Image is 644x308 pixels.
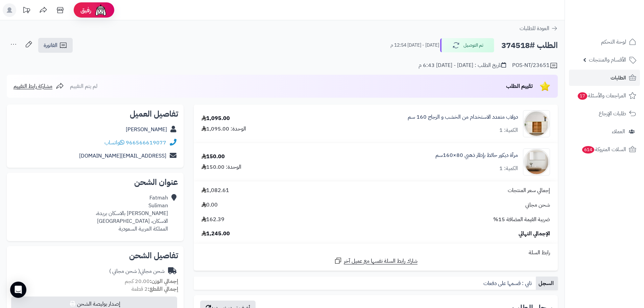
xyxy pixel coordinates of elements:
small: [DATE] - [DATE] 12:54 م [390,42,439,49]
h2: تفاصيل العميل [12,110,178,118]
button: تم التوصيل [440,38,494,52]
h2: تفاصيل الشحن [12,252,178,260]
img: 1753273264-1-90x90.jpg [523,110,550,137]
span: 162.39 [201,216,224,223]
img: ai-face.png [94,3,108,17]
a: 966566619077 [126,139,166,147]
span: طلبات الإرجاع [599,109,626,118]
img: logo-2.png [598,16,638,30]
a: [PERSON_NAME] [126,125,167,134]
a: الطلبات [569,70,640,86]
div: Open Intercom Messenger [10,282,26,298]
span: رفيق [80,6,91,14]
strong: إجمالي الوزن: [150,277,178,285]
span: 614 [582,146,595,153]
span: الأقسام والمنتجات [589,55,626,65]
a: واتساب [104,139,124,147]
a: تابي : قسمها على دفعات [481,277,536,290]
span: السلات المتروكة [581,145,626,154]
a: مرآة ديكور حائط بإطار ذهبي 80×160سم [435,151,518,159]
a: تحديثات المنصة [18,3,35,19]
span: ضريبة القيمة المضافة 15% [493,216,550,223]
small: 2 قطعة [132,285,178,293]
a: [EMAIL_ADDRESS][DOMAIN_NAME] [79,152,166,160]
div: الوحدة: 150.00 [201,163,241,171]
h2: الطلب #374518 [501,39,558,52]
small: 20.00 كجم [125,277,178,285]
span: الإجمالي النهائي [519,230,550,238]
strong: إجمالي القطع: [148,285,178,293]
a: العملاء [569,123,640,140]
span: مشاركة رابط التقييم [14,82,52,90]
a: شارك رابط السلة نفسها مع عميل آخر [334,257,418,265]
h2: عنوان الشحن [12,178,178,186]
span: الفاتورة [44,41,57,49]
div: 150.00 [201,153,225,161]
img: 1753777265-1-90x90.jpg [523,148,550,175]
span: 17 [578,92,588,100]
a: مشاركة رابط التقييم [14,82,64,90]
div: شحن مجاني [109,267,165,275]
div: الكمية: 1 [499,165,518,172]
a: لوحة التحكم [569,34,640,50]
div: الكمية: 1 [499,126,518,134]
span: لم يتم التقييم [70,82,97,90]
span: 0.00 [201,201,218,209]
span: شحن مجاني [525,201,550,209]
a: دولاب متعدد الاستخدام من الخشب و الزجاج 160 سم [408,113,518,121]
span: العملاء [612,127,625,136]
span: 1,245.00 [201,230,230,238]
span: تقييم الطلب [506,82,533,90]
span: الطلبات [611,73,626,82]
div: تاريخ الطلب : [DATE] - [DATE] 6:43 م [419,62,506,69]
span: شارك رابط السلة نفسها مع عميل آخر [344,257,418,265]
a: السلات المتروكة614 [569,141,640,158]
span: ( شحن مجاني ) [109,267,140,275]
div: الوحدة: 1,095.00 [201,125,246,133]
a: طلبات الإرجاع [569,105,640,122]
a: المراجعات والأسئلة17 [569,88,640,104]
div: 1,095.00 [201,115,230,122]
span: لوحة التحكم [601,37,626,47]
div: Fatmah Suliman [PERSON_NAME] بالاسكان بريدة، الاسكان، [GEOGRAPHIC_DATA] المملكة العربية السعودية [96,194,168,233]
div: رابط السلة [196,249,555,257]
div: POS-NT/23651 [512,62,558,70]
span: 1,082.61 [201,187,229,194]
span: العودة للطلبات [520,24,549,32]
span: المراجعات والأسئلة [577,91,626,100]
span: إجمالي سعر المنتجات [508,187,550,194]
a: الفاتورة [38,38,73,53]
a: العودة للطلبات [520,24,558,32]
a: السجل [536,277,558,290]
